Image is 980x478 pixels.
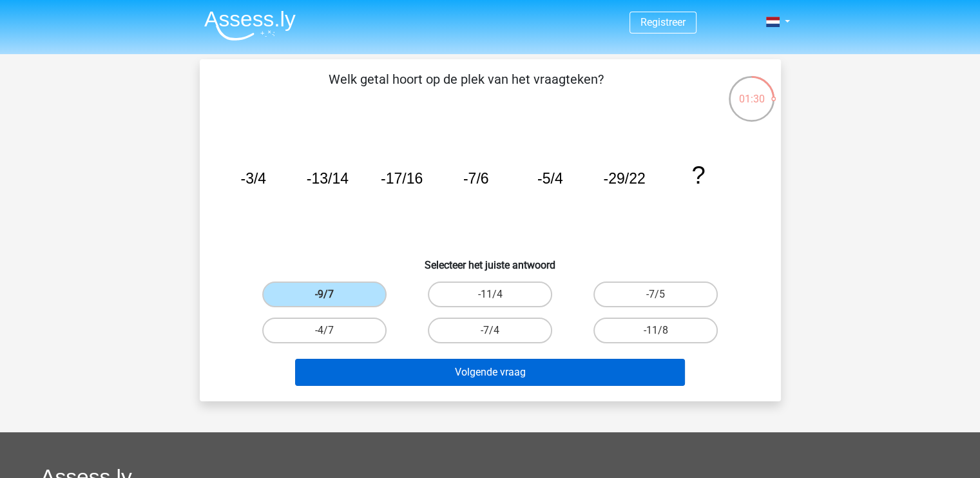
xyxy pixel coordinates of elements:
[640,16,686,28] a: Registreer
[204,10,296,41] img: Assessly
[262,318,387,343] label: -4/7
[262,282,387,307] label: -9/7
[428,282,552,307] label: -11/4
[428,318,552,343] label: -7/4
[220,249,760,271] h6: Selecteer het juiste antwoord
[220,70,712,108] p: Welk getal hoort op de plek van het vraagteken?
[295,359,685,386] button: Volgende vraag
[593,282,718,307] label: -7/5
[537,170,562,187] tspan: -5/4
[691,161,705,189] tspan: ?
[306,170,348,187] tspan: -13/14
[380,170,422,187] tspan: -17/16
[593,318,718,343] label: -11/8
[240,170,266,187] tspan: -3/4
[603,170,645,187] tspan: -29/22
[727,75,776,107] div: 01:30
[463,170,488,187] tspan: -7/6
